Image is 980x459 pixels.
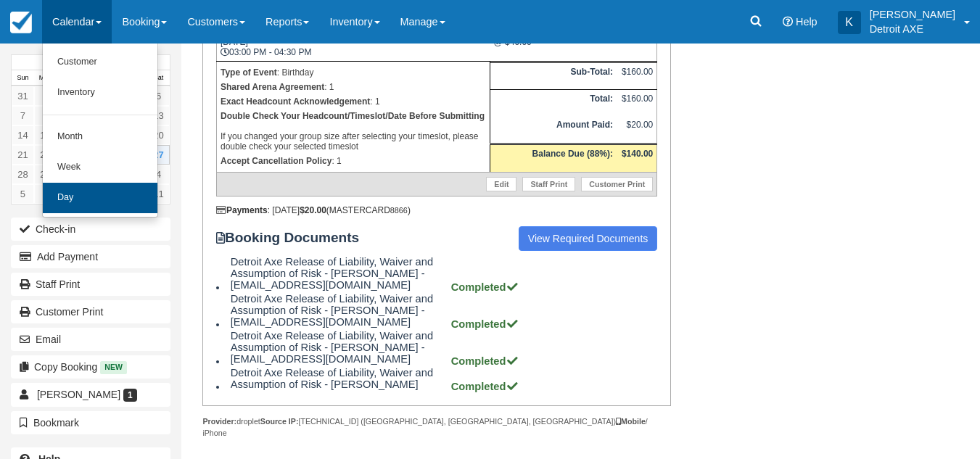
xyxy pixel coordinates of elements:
ul: Calendar [42,44,158,218]
strong: Payments [216,205,268,215]
span: Detroit Axe Release of Liability, Waiver and Assumption of Risk - [PERSON_NAME] - [EMAIL_ADDRESS]... [231,330,448,365]
a: 7 [12,106,34,125]
strong: Booking Documents [216,230,373,246]
a: 4 [147,165,170,184]
a: Edit [486,177,516,191]
span: Detroit Axe Release of Liability, Waiver and Assumption of Risk - [PERSON_NAME] - [EMAIL_ADDRESS]... [231,256,448,291]
img: checkfront-main-nav-mini-logo.png [10,12,32,33]
b: Double Check Your Headcount/Timeslot/Date Before Submitting [221,111,485,121]
span: New [100,361,127,373]
strong: Completed [451,318,519,330]
a: 13 [147,106,170,125]
strong: $20.00 [300,205,326,215]
a: Customer Print [11,300,170,323]
a: 1 [34,86,57,106]
a: 6 [34,184,57,204]
small: 8866 [390,206,408,215]
div: droplet [TECHNICAL_ID] ([GEOGRAPHIC_DATA], [GEOGRAPHIC_DATA], [GEOGRAPHIC_DATA]) / iPhone [202,416,671,438]
div: K [838,11,861,34]
strong: Accept Cancellation Policy [221,156,332,166]
p: If you changed your group size after selecting your timeslot, please double check your selected t... [221,109,486,154]
i: Help [783,17,793,27]
p: : Birthday [221,65,486,80]
th: Sun [12,70,34,86]
a: Customer Print [581,177,653,191]
span: Help [796,16,818,28]
a: Inventory [43,78,157,108]
a: 8 [34,106,57,125]
a: 11 [147,184,170,204]
div: : [DATE] (MASTERCARD ) [216,205,657,215]
a: 28 [12,165,34,184]
a: Day [43,183,157,213]
strong: Source IP: [260,417,299,426]
th: Sub-Total: [490,62,617,90]
strong: Completed [451,355,519,367]
strong: Completed [451,281,519,293]
strong: Provider: [202,417,236,426]
strong: Shared Arena Agreement [221,82,324,92]
strong: $140.00 [622,149,653,159]
td: $20.00 [617,116,657,144]
button: Copy Booking New [11,355,170,379]
p: [PERSON_NAME] [870,7,955,22]
th: Amount Paid: [490,116,617,144]
p: Detroit AXE [870,22,955,36]
a: 6 [147,86,170,106]
a: 15 [34,125,57,145]
td: $160.00 [617,62,657,90]
a: 20 [147,125,170,145]
a: 31 [12,86,34,106]
p: : 1 [221,154,486,168]
a: 29 [34,165,57,184]
strong: Mobile [616,417,646,426]
a: Staff Print [11,273,170,296]
button: Email [11,328,170,351]
a: [PERSON_NAME] 1 [11,383,170,406]
th: Total: [490,90,617,117]
strong: Completed [451,381,519,392]
a: 14 [12,125,34,145]
a: Customer [43,47,157,78]
th: Balance Due (88%): [490,144,617,173]
a: Week [43,152,157,183]
span: Detroit Axe Release of Liability, Waiver and Assumption of Risk - [PERSON_NAME] - [EMAIL_ADDRESS]... [231,293,448,328]
span: 1 [123,389,137,402]
button: Bookmark [11,411,170,434]
a: Month [43,122,157,152]
th: Mon [34,70,57,86]
a: 21 [12,145,34,165]
a: Staff Print [522,177,575,191]
strong: Exact Headcount Acknowledgement [221,96,370,107]
a: View Required Documents [519,226,658,251]
span: Detroit Axe Release of Liability, Waiver and Assumption of Risk - [PERSON_NAME] [231,367,448,390]
p: : 1 [221,94,486,109]
th: Sat [147,70,170,86]
td: $160.00 [617,90,657,117]
a: 27 [147,145,170,165]
button: Check-in [11,218,170,241]
button: Add Payment [11,245,170,268]
p: : 1 [221,80,486,94]
a: 5 [12,184,34,204]
span: [PERSON_NAME] [37,389,120,400]
a: 22 [34,145,57,165]
strong: Type of Event [221,67,277,78]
